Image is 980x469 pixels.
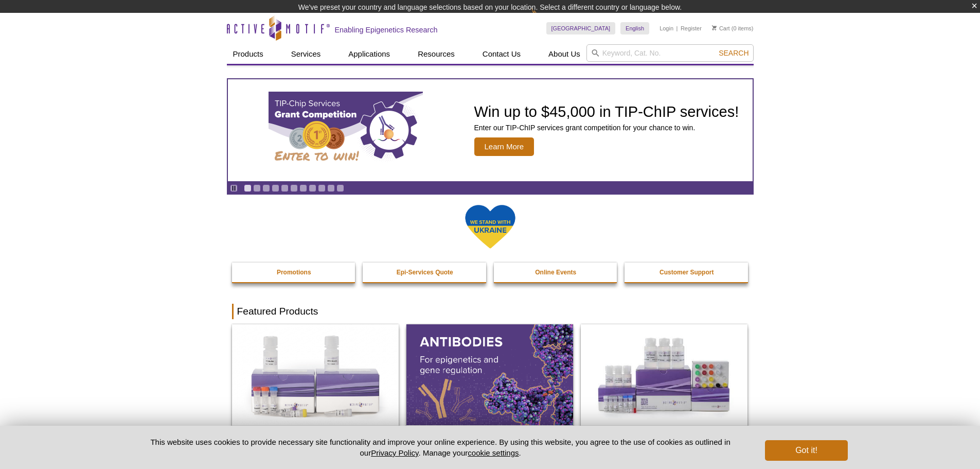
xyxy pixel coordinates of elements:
strong: Epi-Services Quote [397,269,453,276]
a: Go to slide 5 [281,184,289,192]
a: Go to slide 1 [244,184,252,192]
strong: Customer Support [660,269,714,276]
a: Go to slide 2 [253,184,261,192]
a: Toggle autoplay [230,184,238,192]
a: Products [227,44,270,64]
h2: Featured Products [232,304,749,319]
a: Cart [712,25,730,32]
h2: Win up to $45,000 in TIP-ChIP services! [474,104,739,119]
a: Customer Support [625,263,749,282]
a: [GEOGRAPHIC_DATA] [546,22,616,34]
p: Enter our TIP-ChIP services grant competition for your chance to win. [474,123,739,132]
a: Register [681,25,702,32]
strong: Promotions [277,269,311,276]
article: TIP-ChIP Services Grant Competition [228,79,753,181]
img: Change Here [531,8,559,32]
li: | [676,22,678,34]
a: Go to slide 6 [290,184,298,192]
a: Privacy Policy [371,448,418,457]
a: Go to slide 9 [318,184,326,192]
a: Online Events [494,263,618,282]
a: About Us [542,44,586,64]
a: Go to slide 8 [309,184,316,192]
img: Your Cart [712,25,717,30]
strong: Online Events [535,269,576,276]
a: Promotions [232,263,357,282]
h2: Enabling Epigenetics Research [335,25,438,34]
button: Got it! [765,440,847,461]
input: Keyword, Cat. No. [586,44,754,62]
img: CUT&Tag-IT® Express Assay Kit [581,324,747,425]
img: TIP-ChIP Services Grant Competition [269,92,423,169]
img: We Stand With Ukraine [465,204,516,250]
p: This website uses cookies to provide necessary site functionality and improve your online experie... [133,437,749,458]
a: Login [660,25,673,32]
button: Search [716,48,752,58]
a: Go to slide 4 [272,184,279,192]
button: cookie settings [468,448,519,457]
li: (0 items) [712,22,754,34]
a: Applications [342,44,396,64]
a: Epi-Services Quote [363,263,487,282]
a: TIP-ChIP Services Grant Competition Win up to $45,000 in TIP-ChIP services! Enter our TIP-ChIP se... [228,79,753,181]
a: Contact Us [476,44,527,64]
a: Go to slide 7 [299,184,307,192]
a: English [620,22,649,34]
a: Resources [412,44,461,64]
a: Go to slide 10 [327,184,335,192]
a: Go to slide 11 [336,184,344,192]
img: All Antibodies [406,324,573,425]
a: Go to slide 3 [262,184,270,192]
span: Search [719,49,749,57]
img: DNA Library Prep Kit for Illumina [232,324,399,425]
a: Services [285,44,327,64]
span: Learn More [474,137,534,156]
